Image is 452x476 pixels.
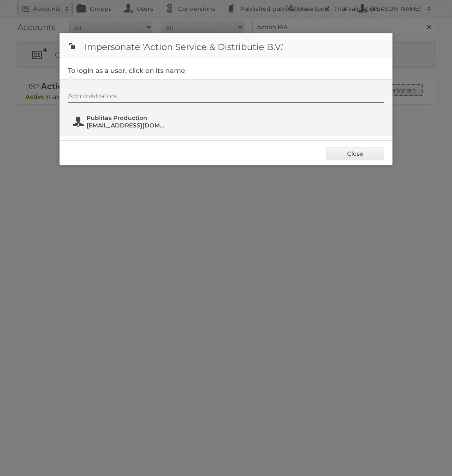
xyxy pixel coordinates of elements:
span: [EMAIL_ADDRESS][DOMAIN_NAME] [87,122,167,129]
span: Publitas Production [87,114,167,122]
div: Administrators [68,92,384,103]
a: Close [326,147,384,159]
legend: To login as a user, click on its name [68,67,185,75]
button: Publitas Production [EMAIL_ADDRESS][DOMAIN_NAME] [72,113,170,130]
h1: Impersonate 'Action Service & Distributie B.V.' [60,33,392,58]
